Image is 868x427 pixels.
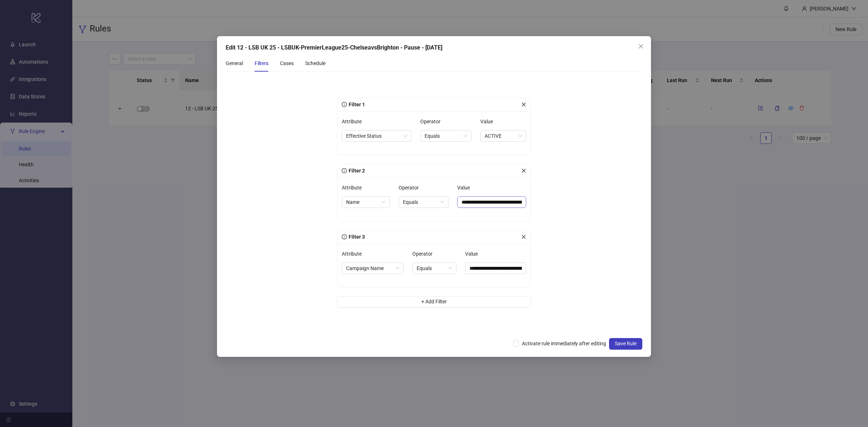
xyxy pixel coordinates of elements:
[521,168,526,173] span: close
[615,341,637,346] span: Save Rule
[342,234,347,239] span: info-circle
[342,102,347,107] span: info-circle
[347,234,365,240] span: Filter 3
[417,263,452,274] span: Equals
[226,59,243,67] div: General
[638,43,644,49] span: close
[403,197,444,208] span: Equals
[485,131,522,141] span: ACTIVE
[421,299,447,304] span: + Add Filter
[425,131,467,141] span: Equals
[347,168,365,174] span: Filter 2
[420,116,445,127] label: Operator
[412,248,437,260] label: Operator
[305,59,325,67] div: Schedule
[521,234,526,239] span: close
[346,131,407,141] span: Effective Status
[342,248,366,260] label: Attribute
[465,248,482,260] label: Value
[465,262,526,274] input: Value
[226,43,642,52] div: Edit 12 - LSB UK 25 - LSBUK-PremierLeague25-ChelseavsBrighton - Pause - [DATE]
[457,196,526,208] input: Value
[519,340,609,347] span: Activate rule immediately after editing
[342,182,366,193] label: Attribute
[342,116,366,127] label: Attribute
[337,296,531,308] button: + Add Filter
[347,102,365,107] span: Filter 1
[346,263,399,274] span: Campaign Name
[346,197,386,208] span: Name
[457,182,475,193] label: Value
[399,182,424,193] label: Operator
[521,102,526,107] span: close
[342,168,347,173] span: info-circle
[480,116,498,127] label: Value
[635,40,647,52] button: Close
[255,59,268,67] div: Filters
[280,59,294,67] div: Cases
[609,338,642,350] button: Save Rule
